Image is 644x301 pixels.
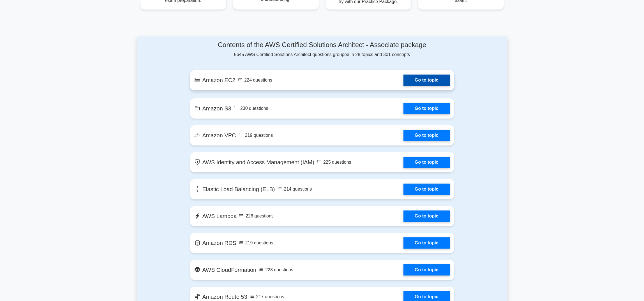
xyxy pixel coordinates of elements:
[403,103,449,114] a: Go to topic
[403,264,449,275] a: Go to topic
[190,41,454,49] h4: Contents of the AWS Certified Solutions Architect - Associate package
[190,41,454,58] div: 5645 AWS Certified Solutions Architect questions grouped in 28 topics and 301 concepts
[403,237,449,249] a: Go to topic
[403,184,449,195] a: Go to topic
[403,157,449,168] a: Go to topic
[403,75,449,86] a: Go to topic
[403,130,449,141] a: Go to topic
[403,210,449,222] a: Go to topic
